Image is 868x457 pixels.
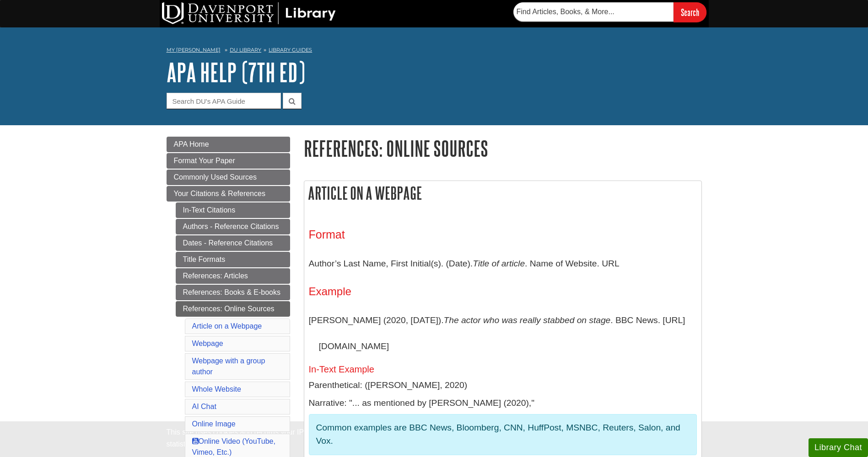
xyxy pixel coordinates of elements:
[304,181,701,205] h2: Article on a Webpage
[192,437,275,456] a: Online Video (YouTube, Vimeo, Etc.)
[192,357,265,376] a: Webpage with a group author
[309,228,697,241] h3: Format
[230,47,261,53] a: DU Library
[174,190,265,197] span: Your Citations & References
[176,235,290,251] a: Dates - Reference Citations
[192,403,216,410] a: AI Chat
[309,397,697,410] p: Narrative: "... as mentioned by [PERSON_NAME] (2020),"
[176,285,290,300] a: References: Books & E-books
[192,385,241,393] a: Whole Website
[167,44,702,58] nav: breadcrumb
[309,286,697,298] h4: Example
[809,438,868,457] button: Library Chat
[192,340,223,347] a: Webpage
[473,259,525,268] i: Title of article
[513,2,674,21] input: Find Articles, Books, & More...
[167,58,305,86] a: APA Help (7th Ed)
[176,252,290,267] a: Title Formats
[176,219,290,234] a: Authors - Reference Citations
[192,420,236,428] a: Online Image
[316,421,690,448] p: Common examples are BBC News, Bloomberg, CNN, HuffPost, MSNBC, Reuters, Salon, and Vox.
[167,137,290,152] a: APA Home
[167,186,290,202] a: Your Citations & References
[309,307,697,360] p: [PERSON_NAME] (2020, [DATE]). . BBC News. [URL][DOMAIN_NAME]
[176,268,290,284] a: References: Articles
[176,301,290,317] a: References: Online Sources
[269,47,312,53] a: Library Guides
[167,46,221,54] a: My [PERSON_NAME]
[674,2,706,22] input: Search
[174,140,209,148] span: APA Home
[304,137,702,160] h1: References: Online Sources
[167,170,290,185] a: Commonly Used Sources
[167,93,281,109] input: Search DU's APA Guide
[167,153,290,169] a: Format Your Paper
[174,157,235,165] span: Format Your Paper
[162,2,336,24] img: DU Library
[513,2,706,22] form: Searches DU Library's articles, books, and more
[174,173,257,181] span: Commonly Used Sources
[309,379,697,392] p: Parenthetical: ([PERSON_NAME], 2020)
[444,315,611,325] i: The actor who was really stabbed on stage
[192,322,262,330] a: Article on a Webpage
[176,202,290,218] a: In-Text Citations
[309,364,697,374] h5: In-Text Example
[309,250,697,277] p: Author’s Last Name, First Initial(s). (Date). . Name of Website. URL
